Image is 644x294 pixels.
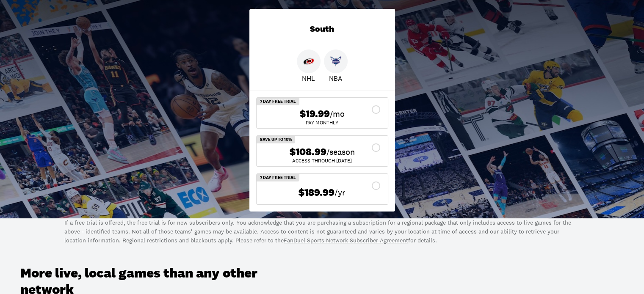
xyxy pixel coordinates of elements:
a: FanDuel Sports Network Subscriber Agreement [284,236,408,244]
span: $189.99 [299,187,334,199]
p: NHL [302,73,315,83]
div: 7 Day Free Trial [257,174,299,181]
span: $19.99 [300,108,330,120]
img: Hurricanes [303,56,314,67]
p: NBA [329,73,342,83]
span: /mo [330,108,345,120]
img: Hornets [330,56,341,67]
span: /season [326,146,355,158]
div: 7 Day Free Trial [257,98,299,105]
div: Pay Monthly [263,120,381,125]
span: /yr [334,187,345,198]
p: If a free trial is offered, the free trial is for new subscribers only. You acknowledge that you ... [64,218,580,245]
span: $108.99 [290,146,326,158]
div: South [249,9,395,49]
div: Save Up To 10% [257,136,295,143]
div: ACCESS THROUGH [DATE] [263,158,381,163]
